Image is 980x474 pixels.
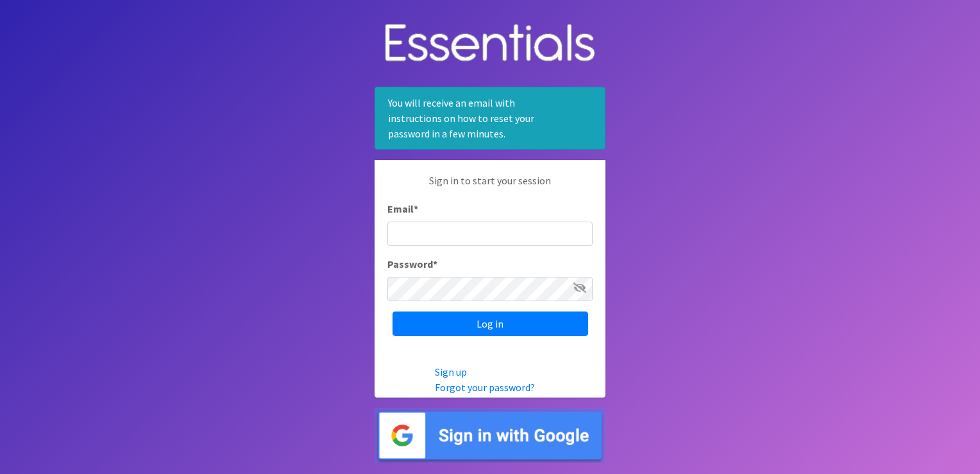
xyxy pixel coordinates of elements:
div: You will receive an email with instructions on how to reset your password in a few minutes. [375,87,605,150]
abbr: required [433,258,437,270]
label: Email [387,201,418,216]
a: Sign up [435,365,467,378]
input: Log in [393,312,588,336]
img: Human Essentials [375,11,605,77]
img: Sign in with Google [375,408,605,464]
label: Password [387,256,437,272]
abbr: required [414,202,418,215]
a: Forgot your password? [435,381,535,394]
p: Sign in to start your session [387,173,593,201]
